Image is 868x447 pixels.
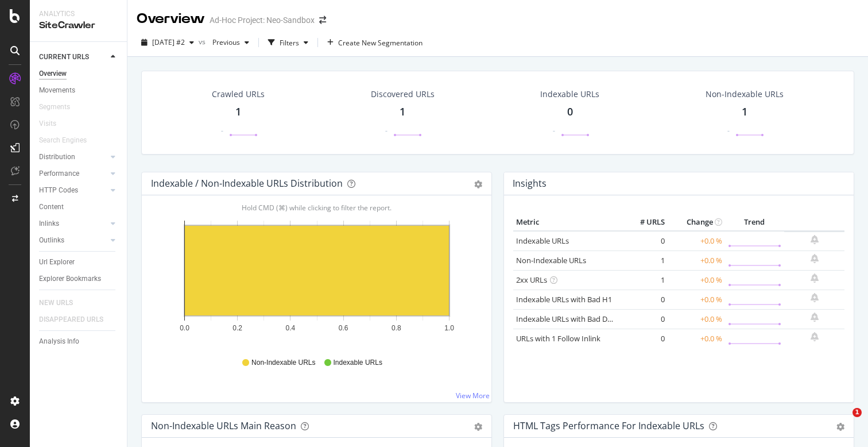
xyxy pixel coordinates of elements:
[668,231,725,251] td: +0.0 %
[232,324,242,332] text: 0.2
[39,51,89,63] div: CURRENT URLS
[39,134,98,147] a: Search Engines
[286,324,296,332] text: 0.4
[210,14,315,26] div: Ad-Hoc Project: Neo-Sandbox
[338,38,423,48] span: Create New Segmentation
[622,329,668,348] td: 0
[212,88,265,100] div: Crawled URLs
[152,37,185,47] span: 2025 Sep. 25th #2
[668,214,725,231] th: Change
[39,336,119,348] a: Analysis Info
[540,88,599,100] div: Indexable URLs
[39,184,107,196] a: HTTP Codes
[151,178,343,189] div: Indexable / Non-Indexable URLs Distribution
[39,134,87,147] div: Search Engines
[392,324,401,332] text: 0.8
[180,324,189,332] text: 0.0
[137,9,205,29] div: Overview
[39,9,118,19] div: Analytics
[852,408,862,417] span: 1
[668,309,725,329] td: +0.0 %
[39,201,119,213] a: Content
[829,408,857,436] iframe: Intercom live chat
[516,314,641,324] a: Indexable URLs with Bad Description
[39,256,75,268] div: Url Explorer
[385,126,387,136] div: -
[235,105,241,120] div: 1
[263,33,313,52] button: Filters
[371,88,435,100] div: Discovered URLs
[151,420,296,431] div: Non-Indexable URLs Main Reason
[513,420,704,431] div: HTML Tags Performance for Indexable URLs
[39,168,79,180] div: Performance
[39,84,75,97] div: Movements
[339,324,348,332] text: 0.6
[811,273,819,283] div: bell-plus
[39,256,119,268] a: Url Explorer
[280,38,299,48] div: Filters
[553,126,555,136] div: -
[622,290,668,309] td: 0
[39,234,64,246] div: Outlinks
[137,33,199,52] button: [DATE] #2
[323,33,427,52] button: Create New Segmentation
[39,151,107,163] a: Distribution
[400,105,405,120] div: 1
[727,126,730,136] div: -
[516,333,600,344] a: URLs with 1 Follow Inlink
[39,201,64,213] div: Content
[39,84,119,97] a: Movements
[622,309,668,329] td: 0
[811,254,819,263] div: bell-plus
[39,151,75,163] div: Distribution
[811,313,819,322] div: bell-plus
[39,297,73,309] div: NEW URLS
[39,118,68,130] a: Visits
[668,290,725,309] td: +0.0 %
[668,329,725,348] td: +0.0 %
[208,33,254,52] button: Previous
[39,218,107,230] a: Inlinks
[622,251,668,270] td: 1
[622,270,668,290] td: 1
[39,168,107,180] a: Performance
[151,214,482,347] svg: A chart.
[474,423,482,431] div: gear
[622,214,668,231] th: # URLS
[668,251,725,270] td: +0.0 %
[567,105,573,120] div: 0
[456,391,490,400] a: View More
[474,180,482,188] div: gear
[221,126,223,136] div: -
[39,118,56,130] div: Visits
[39,101,70,113] div: Segments
[251,358,315,368] span: Non-Indexable URLs
[39,51,107,63] a: CURRENT URLS
[706,88,784,100] div: Non-Indexable URLs
[811,332,819,341] div: bell-plus
[39,19,118,32] div: SiteCrawler
[516,275,547,285] a: 2xx URLs
[39,314,103,326] div: DISAPPEARED URLS
[39,101,82,113] a: Segments
[668,270,725,290] td: +0.0 %
[444,324,454,332] text: 1.0
[208,37,240,47] span: Previous
[516,236,569,246] a: Indexable URLs
[39,68,119,80] a: Overview
[39,68,67,80] div: Overview
[39,273,119,285] a: Explorer Bookmarks
[725,214,784,231] th: Trend
[39,273,101,285] div: Explorer Bookmarks
[334,358,382,368] span: Indexable URLs
[39,314,115,326] a: DISAPPEARED URLS
[39,218,59,230] div: Inlinks
[39,184,78,196] div: HTTP Codes
[513,176,547,191] h4: Insights
[513,214,622,231] th: Metric
[742,105,747,120] div: 1
[622,231,668,251] td: 0
[516,255,586,265] a: Non-Indexable URLs
[811,293,819,302] div: bell-plus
